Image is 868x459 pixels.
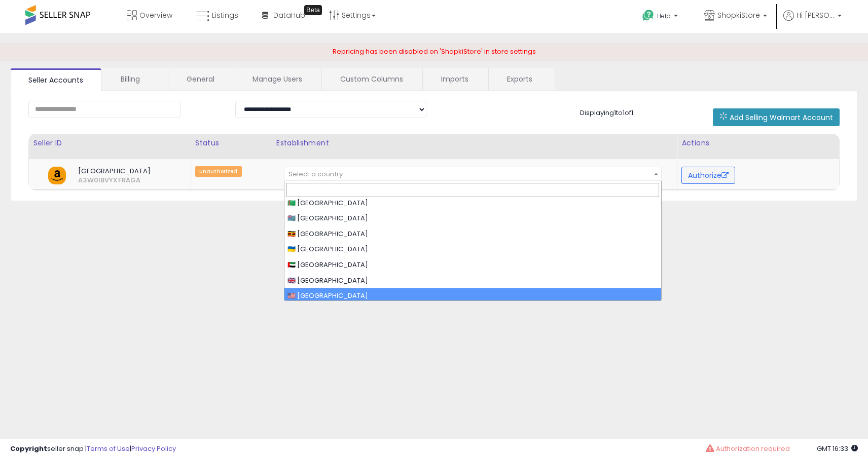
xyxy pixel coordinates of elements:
span: Select a country [288,169,343,179]
li: 🇺🇸 [GEOGRAPHIC_DATA] [284,288,662,304]
span: [GEOGRAPHIC_DATA] [70,167,167,176]
a: Terms of Use [87,444,130,453]
a: Billing [102,68,167,90]
div: Actions [681,138,835,148]
li: 🇺🇬 [GEOGRAPHIC_DATA] [284,226,662,242]
li: 🇹🇻 [GEOGRAPHIC_DATA] [284,211,662,226]
li: 🇹🇲 [GEOGRAPHIC_DATA] [284,196,662,211]
button: Add Selling Walmart Account [713,108,840,126]
li: 🇦🇪 [GEOGRAPHIC_DATA] [284,257,662,273]
a: Help [634,2,688,33]
img: amazon.png [48,167,66,184]
span: Authorization required [716,444,790,453]
a: Exports [489,68,554,90]
span: Repricing has been disabled on 'ShopkiStore' in store settings [333,47,536,56]
span: Listings [212,10,238,20]
span: Displaying 1 to 1 of 1 [580,108,633,118]
span: A3W0IBVYXFRAGA [70,176,87,185]
a: Privacy Policy [131,444,176,453]
a: Seller Accounts [10,68,101,91]
li: 🇺🇦 [GEOGRAPHIC_DATA] [284,242,662,257]
div: Seller ID [33,138,187,148]
li: 🇬🇧 [GEOGRAPHIC_DATA] [284,273,662,289]
span: Help [657,12,671,20]
i: Get Help [642,9,655,22]
div: Tooltip anchor [304,5,322,15]
div: Status [195,138,268,148]
span: 2025-10-7 16:33 GMT [817,444,858,453]
a: General [168,68,233,90]
div: seller snap | | [10,444,176,454]
a: Imports [423,68,487,90]
a: Manage Users [234,68,320,90]
span: Unauthorized [195,166,242,177]
div: Establishment [276,138,673,148]
strong: Copyright [10,444,47,453]
span: Add Selling Walmart Account [730,112,833,123]
span: DataHub [273,10,305,20]
a: Custom Columns [322,68,421,90]
span: ShopkiStore [717,10,760,20]
span: Overview [139,10,172,20]
a: Hi [PERSON_NAME] [783,10,842,33]
span: Hi [PERSON_NAME] [797,10,835,20]
button: Authorize [681,167,735,184]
